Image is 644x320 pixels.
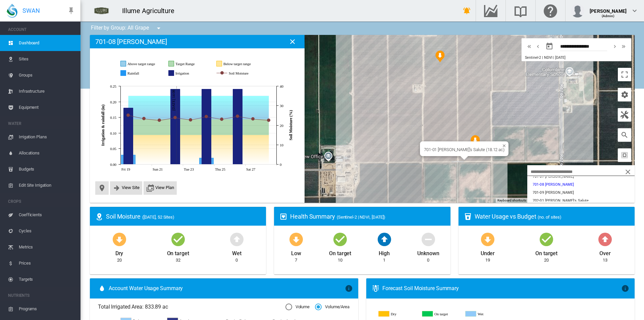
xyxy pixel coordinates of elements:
md-icon: icon-menu-down [155,24,163,32]
div: 701-01 [PERSON_NAME]'s Salute (18.12 ac) [424,147,504,152]
g: Soil Moisture [217,70,263,76]
div: On target [167,247,189,257]
button: icon-cog [618,88,631,101]
md-icon: icon-chevron-double-left [526,42,533,50]
button: icon-chevron-right [610,42,619,50]
span: Targets [19,271,75,287]
md-icon: icon-map-marker-radius [95,213,103,221]
tspan: 20 [280,124,283,128]
circle: Soil Moisture Sep 28, 2025 22.464893342904787 [267,119,270,122]
md-icon: icon-checkbox-marked-circle [332,231,348,247]
md-icon: icon-arrow-up-bold-circle [376,231,392,247]
md-icon: icon-arrow-down-bold-circle [111,231,127,247]
g: Above target range [121,61,162,67]
md-icon: icon-calendar-multiple [146,184,154,192]
md-icon: icon-pin [67,7,75,15]
g: On target [422,311,461,317]
tspan: Soil Moisture (%) [288,110,293,140]
md-icon: icon-heart-box-outline [279,213,287,221]
div: On target [535,247,557,257]
md-icon: icon-chevron-left [534,42,542,50]
div: 0 [235,257,238,263]
div: 1 [383,257,385,263]
g: Rainfall Sep 24, 2025 0.02 [200,158,214,165]
g: Rainfall [121,70,162,76]
div: High [379,247,390,257]
div: 20 [544,257,549,263]
div: Soil Moisture [106,212,261,221]
span: (Sentinel-2 | NDVI, [DATE]) [337,215,385,220]
span: CROPS [8,196,75,207]
md-icon: icon-water [98,284,106,292]
div: 13 [603,257,607,263]
circle: Soil Moisture Sep 19, 2025 25.050016081762685 [127,114,129,117]
div: 32 [176,257,180,263]
span: (Admin) [602,14,615,18]
tspan: 0.10 [110,131,116,135]
span: ACCOUNT [8,24,75,35]
circle: Soil Moisture Sep 23, 2025 22.672544397204973 [189,119,192,121]
tspan: 30 [280,104,283,108]
md-icon: icon-checkbox-marked-circle [538,231,554,247]
circle: Soil Moisture Sep 20, 2025 23.26818764557818 [143,117,145,120]
g: Below target range [217,61,258,67]
span: Coefficients [19,207,75,223]
tspan: Sat 27 [246,167,256,171]
circle: Soil Moisture Sep 26, 2025 24.508755383919315 [236,115,239,118]
md-icon: icon-chevron-down [631,7,639,15]
span: Prices [19,255,75,271]
span: Cycles [19,223,75,239]
button: 701-09 Autumn Crisp [527,189,635,197]
md-icon: icon-bell-ring [463,7,471,15]
div: Unknown [417,247,439,257]
button: icon-arrow-right-bold View Site [113,184,140,192]
span: View Plan [155,185,174,190]
g: Target Range [169,61,210,67]
div: Wet [232,247,241,257]
md-icon: icon-arrow-up-bold-circle [597,231,613,247]
tspan: Fri 19 [121,167,130,171]
md-icon: icon-close [288,38,297,46]
button: Toggle fullscreen view [618,68,631,81]
md-icon: Go to the Data Hub [483,7,499,15]
button: Close [286,35,299,48]
circle: Soil Moisture Sep 27, 2025 23.12462364979781 [252,118,254,120]
md-icon: icon-information [621,284,629,292]
img: profile.jpg [571,4,584,17]
div: Dry [115,247,123,257]
div: NDVI: SHA 701-01 Jack's Salute [468,132,483,150]
md-icon: icon-chevron-right [611,42,619,50]
md-icon: Click here for help [542,7,558,15]
md-icon: icon-chevron-double-right [620,42,627,50]
span: Allocations [19,145,75,161]
tspan: 0.20 [110,100,116,104]
span: Equipment [19,99,75,116]
md-icon: icon-cup-water [464,213,472,221]
g: Irrigation Sep 24, 2025 0.24 [202,89,211,165]
button: Close [500,141,504,146]
div: 7 [295,257,297,263]
circle: Soil Moisture Sep 25, 2025 23.01285138240642 [220,118,223,121]
md-icon: icon-checkbox-marked-circle [170,231,186,247]
div: Illume Agriculture [122,6,180,15]
span: Edit Site Irrigation [19,177,75,193]
div: On target [329,247,351,257]
button: icon-chevron-double-left [525,42,534,50]
md-icon: Search the knowledge base [513,7,529,15]
div: [PERSON_NAME] [590,5,627,12]
button: icon-chevron-double-right [619,42,628,50]
circle: Soil Moisture Sep 22, 2025 23.809122347309447 [174,116,176,119]
button: 702-01 Jack's Salute [527,197,635,205]
g: Irrigation [169,70,210,76]
span: Irrigation Plans [19,129,75,145]
button: icon-chevron-left [534,42,542,50]
span: SWAN [22,6,40,15]
span: Budgets [19,161,75,177]
md-icon: icon-minus-circle [420,231,436,247]
span: Infrastructure [19,83,75,99]
span: (no. of sites) [538,215,561,220]
img: 8HeJbKGV1lKSAAAAAASUVORK5CYII= [88,2,115,19]
div: Filter by Group: All Grape [86,21,167,35]
div: 0 [427,257,429,263]
g: Rainfall Sep 19, 2025 0.03 [121,155,136,165]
